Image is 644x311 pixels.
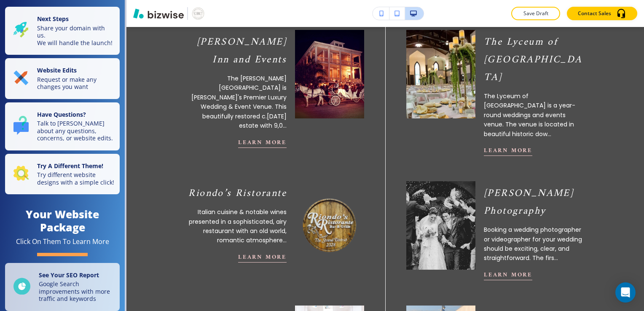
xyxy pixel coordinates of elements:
[185,33,287,69] p: [PERSON_NAME] Inn and Events
[5,102,120,150] button: Have Questions?Talk to [PERSON_NAME] about any questions, concerns, or website edits.
[37,171,115,186] p: Try different website designs with a simple click!
[37,110,86,118] strong: Have Questions?
[484,33,586,86] p: The Lyceum of [GEOGRAPHIC_DATA]
[185,185,287,202] p: Riondo’s Ristorante
[37,120,115,142] p: Talk to [PERSON_NAME] about any questions, concerns, or website edits.
[37,76,115,91] p: Request or make any changes you want
[5,208,120,234] h4: Your Website Package
[406,181,475,270] img: <p>Ryan Jones Photography</p>
[39,280,115,303] p: Google Search improvements with more traffic and keywords
[295,181,364,270] img: <p>Riondo’s Ristorante</p>
[5,7,120,55] button: Next StepsShare your domain with us.We will handle the launch!
[484,185,586,220] p: [PERSON_NAME] Photography
[295,30,364,118] img: <p>Lasker Inn and Events</p>
[484,225,586,263] p: Booking a wedding photographer or videographer for your wedding should be exciting, clear, and st...
[511,7,560,20] button: Save Draft
[191,7,205,20] img: Your Logo
[406,30,475,118] img: <p>The Lyceum of Galveston</p>
[37,15,69,23] strong: Next Steps
[484,270,532,280] button: Learn More
[5,263,120,311] a: See Your SEO ReportGoogle Search improvements with more traffic and keywords
[37,66,77,74] strong: Website Edits
[615,282,636,303] div: Open Intercom Messenger
[567,7,637,20] button: Contact Sales
[37,24,115,47] p: Share your domain with us. We will handle the launch!
[133,8,184,19] img: Bizwise Logo
[484,91,586,139] p: The Lyceum of [GEOGRAPHIC_DATA] is a year-round weddings and events venue. The venue is located i...
[185,74,287,130] p: The [PERSON_NAME][GEOGRAPHIC_DATA] is [PERSON_NAME]'s Premier Luxury Wedding & Event Venue. This ...
[5,58,120,99] button: Website EditsRequest or make any changes you want
[185,207,287,245] p: Italian cuisine & notable wines presented in a sophisticated, airy restaurant with an old world, ...
[578,10,611,17] p: Contact Sales
[484,145,532,156] button: Learn More
[522,10,549,17] p: Save Draft
[16,237,109,246] div: Click On Them To Learn More
[238,252,287,263] button: Learn More
[37,162,103,170] strong: Try A Different Theme!
[238,137,287,148] button: Learn More
[39,271,99,279] strong: See Your SEO Report
[5,154,120,195] button: Try A Different Theme!Try different website designs with a simple click!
